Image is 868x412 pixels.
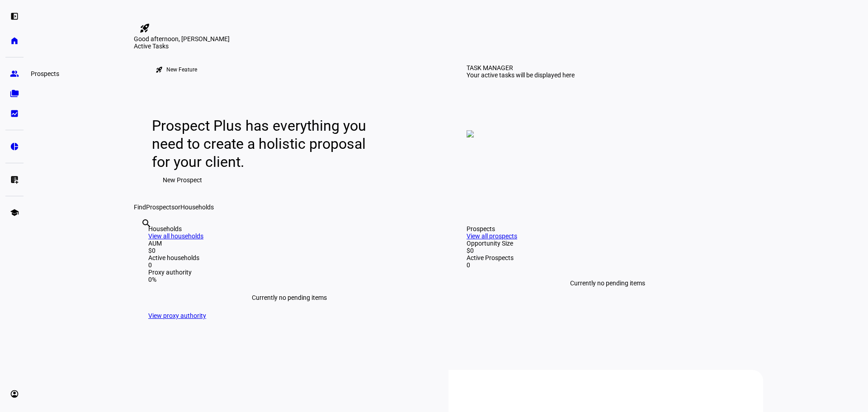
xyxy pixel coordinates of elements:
[10,109,19,118] eth-mat-symbol: bid_landscape
[148,232,203,240] a: View all households
[10,12,19,21] eth-mat-symbol: left_panel_open
[166,66,197,73] div: New Feature
[467,71,575,79] div: Your active tasks will be displayed here
[148,225,430,232] div: Households
[5,137,24,156] a: pie_chart
[148,312,206,319] a: View proxy authority
[10,36,19,45] eth-mat-symbol: home
[467,269,749,298] div: Currently no pending items
[10,208,19,217] eth-mat-symbol: school
[141,230,143,241] input: Enter name of prospect or household
[148,283,430,312] div: Currently no pending items
[148,269,430,276] div: Proxy authority
[148,261,430,269] div: 0
[134,204,763,211] div: Find or
[10,69,19,78] eth-mat-symbol: group
[10,142,19,151] eth-mat-symbol: pie_chart
[134,35,763,43] div: Good afternoon, [PERSON_NAME]
[10,389,19,398] eth-mat-symbol: account_circle
[5,104,24,123] a: bid_landscape
[467,225,749,232] div: Prospects
[139,23,150,33] mat-icon: rocket_launch
[5,32,24,50] a: home
[467,247,749,254] div: $0
[152,117,375,171] div: Prospect Plus has everything you need to create a holistic proposal for your client.
[148,247,430,254] div: $0
[148,254,430,261] div: Active households
[148,276,430,283] div: 0%
[467,64,513,71] div: TASK MANAGER
[467,254,749,261] div: Active Prospects
[467,261,749,269] div: 0
[141,218,152,229] mat-icon: search
[467,232,517,240] a: View all prospects
[10,89,19,98] eth-mat-symbol: folder_copy
[152,171,213,189] button: New Prospect
[180,204,214,211] span: Households
[5,85,24,103] a: folder_copy
[467,130,474,137] img: empty-tasks.png
[10,175,19,184] eth-mat-symbol: list_alt_add
[27,68,63,79] div: Prospects
[163,171,202,189] span: New Prospect
[467,240,749,247] div: Opportunity Size
[5,65,24,83] a: group
[156,66,163,73] mat-icon: rocket_launch
[146,204,175,211] span: Prospects
[148,240,430,247] div: AUM
[134,43,763,50] div: Active Tasks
